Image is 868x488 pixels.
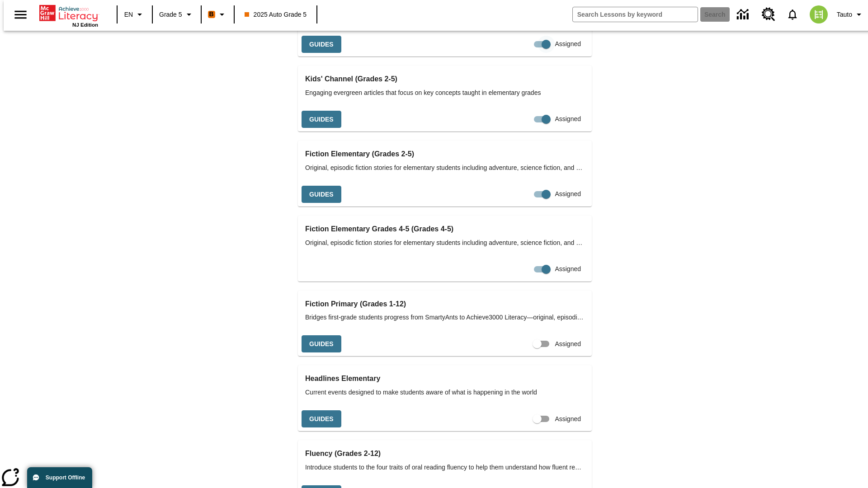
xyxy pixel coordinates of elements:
span: Grade 5 [159,10,182,19]
button: Guides [302,36,341,53]
button: Guides [302,410,341,428]
span: Tauto [837,10,852,19]
span: Original, episodic fiction stories for elementary students including adventure, science fiction, ... [305,238,585,248]
button: Open side menu [7,1,34,28]
span: Introduce students to the four traits of oral reading fluency to help them understand how fluent ... [305,463,585,472]
input: search field [573,7,698,22]
h3: Fiction Elementary (Grades 2-5) [305,148,585,160]
div: Home [39,3,98,28]
button: Support Offline [27,467,92,488]
span: Assigned [555,264,581,274]
span: EN [124,10,133,19]
span: Engaging evergreen articles that focus on key concepts taught in elementary grades [305,88,585,98]
button: Boost Class color is orange. Change class color [204,6,231,23]
h3: Headlines Elementary [305,372,585,385]
span: Assigned [555,189,581,199]
span: Assigned [555,414,581,424]
button: Guides [302,111,341,128]
span: Assigned [555,339,581,349]
a: Home [39,4,98,22]
a: Notifications [781,3,804,26]
h3: Fluency (Grades 2-12) [305,447,585,460]
span: Current events designed to make students aware of what is happening in the world [305,388,585,397]
span: Assigned [555,39,581,49]
span: Bridges first-grade students progress from SmartyAnts to Achieve3000 Literacy—original, episodic ... [305,313,585,322]
span: Support Offline [46,474,85,481]
button: Select a new avatar [804,3,833,26]
h3: Kids' Channel (Grades 2-5) [305,73,585,85]
button: Guides [302,335,341,353]
span: Assigned [555,114,581,124]
a: Data Center [731,2,756,27]
button: Profile/Settings [833,6,868,23]
h3: Fiction Primary (Grades 1-12) [305,298,585,310]
span: NJ Edition [72,22,98,28]
span: 2025 Auto Grade 5 [245,10,307,19]
a: Resource Center, Will open in new tab [756,2,781,27]
button: Grade: Grade 5, Select a grade [156,6,198,23]
button: Guides [302,186,341,203]
span: B [209,9,214,20]
span: Original, episodic fiction stories for elementary students including adventure, science fiction, ... [305,163,585,173]
img: avatar image [810,5,828,23]
h3: Fiction Elementary Grades 4-5 (Grades 4-5) [305,223,585,235]
button: Language: EN, Select a language [120,6,149,23]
